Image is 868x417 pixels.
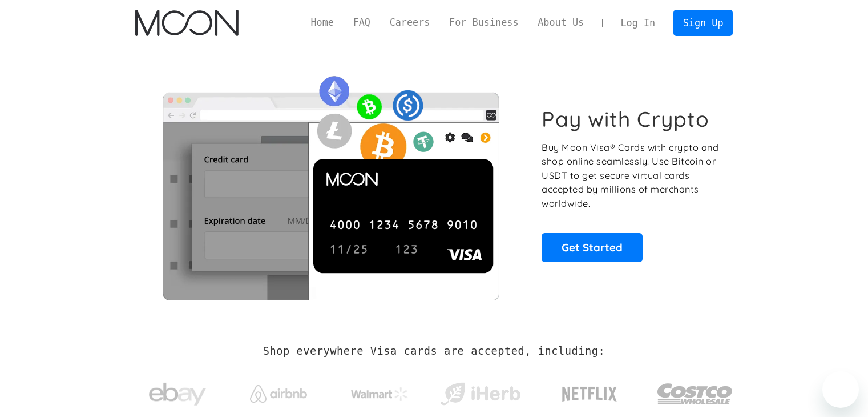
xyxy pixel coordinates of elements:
a: Airbnb [236,374,321,408]
a: home [135,10,239,36]
a: iHerb [438,368,523,415]
img: Airbnb [250,385,307,403]
img: Moon Logo [135,10,239,36]
a: Netflix [539,368,641,414]
img: Moon Cards let you spend your crypto anywhere Visa is accepted. [135,68,526,300]
img: iHerb [438,379,523,409]
img: Walmart [351,387,408,401]
h1: Pay with Crypto [542,106,709,132]
a: Home [301,15,344,30]
img: Costco [657,372,733,415]
h2: Shop everywhere Visa cards are accepted, including: [263,345,605,358]
p: Buy Moon Visa® Cards with crypto and shop online seamlessly! Use Bitcoin or USDT to get secure vi... [542,141,720,211]
iframe: Button to launch messaging window [822,371,859,408]
a: FAQ [344,15,380,30]
a: About Us [528,15,594,30]
img: ebay [149,376,206,412]
img: Netflix [561,380,618,408]
a: Walmart [337,376,422,407]
a: For Business [439,15,528,30]
a: Log In [611,10,665,35]
a: Get Started [542,233,643,262]
a: Sign Up [673,10,733,35]
a: Careers [380,15,439,30]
